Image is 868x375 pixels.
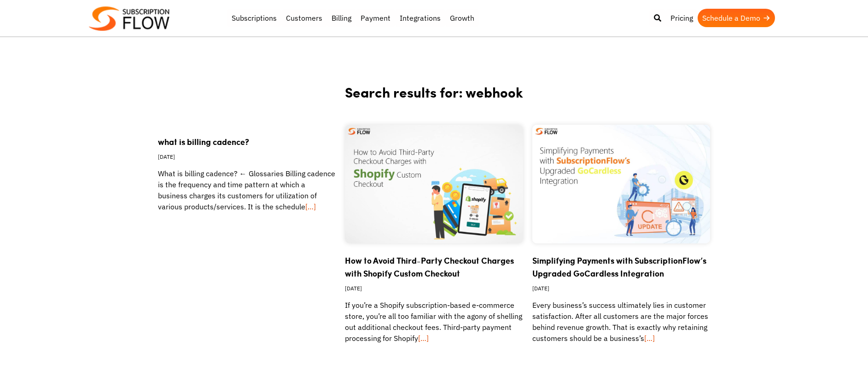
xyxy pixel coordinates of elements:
a: Pricing [666,9,698,27]
div: [DATE] [158,148,336,168]
a: Simplifying Payments with SubscriptionFlow’s Upgraded GoCardless Integration [532,254,706,279]
img: Subscriptionflow [89,6,169,31]
a: […] [418,334,429,343]
img: Avoid Third-Party Checkout Charges with Shopify Custom Checkout [345,125,523,243]
a: Schedule a Demo [698,9,775,27]
a: what is billing cadence? [158,136,249,148]
a: Billing [327,9,356,27]
a: Integrations [395,9,445,27]
a: Subscriptions [227,9,281,27]
a: Payment [356,9,395,27]
a: […] [305,202,316,211]
a: Growth [445,9,479,27]
div: [DATE] [532,280,711,300]
a: […] [644,334,655,343]
img: subscriptionflow gocardless integration upgraded [532,125,711,243]
a: How to Avoid Third-Party Checkout Charges with Shopify Custom Checkout [345,254,514,279]
div: [DATE] [345,280,523,300]
a: Customers [281,9,327,27]
p: If you’re a Shopify subscription-based e-commerce store, you’re all too familiar with the agony o... [345,300,523,344]
p: Every business’s success ultimately lies in customer satisfaction. After all customers are the ma... [532,300,711,344]
h2: Search results for: webhook [158,83,711,125]
p: What is billing cadence? ← Glossaries Billing cadence is the frequency and time pattern at which ... [158,168,336,212]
